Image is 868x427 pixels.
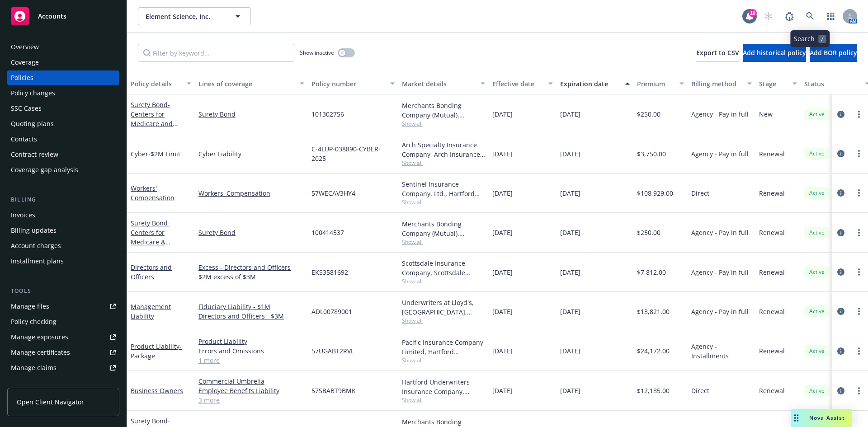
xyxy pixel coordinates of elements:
[402,198,485,206] span: Show all
[198,263,304,282] a: Excess - Directors and Officers $2M excess of $3M
[854,188,864,198] a: more
[492,109,513,119] span: [DATE]
[131,342,182,360] span: - Package
[560,386,580,395] span: [DATE]
[560,188,580,198] span: [DATE]
[809,414,845,422] span: Nova Assist
[560,149,580,159] span: [DATE]
[7,239,119,253] a: Account charges
[691,307,749,316] span: Agency - Pay in full
[131,263,172,281] a: Directors and Officers
[198,346,304,356] a: Errors and Omissions
[11,86,55,100] div: Policy changes
[835,109,846,120] a: circleInformation
[759,307,785,316] span: Renewal
[11,361,57,375] div: Manage claims
[198,337,304,346] a: Product Liability
[311,109,344,119] span: 101302756
[198,356,304,365] a: 1 more
[808,307,826,315] span: Active
[11,223,57,238] div: Billing updates
[7,299,119,314] a: Manage files
[7,132,119,146] a: Contacts
[11,117,54,131] div: Quoting plans
[11,70,33,85] div: Policies
[637,149,666,159] span: $3,750.00
[11,376,53,390] div: Manage BORs
[560,346,580,356] span: [DATE]
[808,189,826,197] span: Active
[7,223,119,238] a: Billing updates
[311,307,352,316] span: ADL00789001
[311,386,356,395] span: 57SBABT9BMK
[822,7,840,25] a: Switch app
[791,409,852,427] button: Nova Assist
[7,254,119,268] a: Installment plans
[557,73,633,94] button: Expiration date
[131,219,185,256] a: Surety Bond
[759,109,773,119] span: New
[402,219,485,238] div: Merchants Bonding Company (Mutual), Merchants Bonding Company
[131,386,183,395] a: Business Owners
[808,150,826,158] span: Active
[198,188,304,198] a: Workers' Compensation
[311,79,385,89] div: Policy number
[198,311,304,321] a: Directors and Officers - $3M
[691,149,749,159] span: Agency - Pay in full
[808,347,826,355] span: Active
[492,346,513,356] span: [DATE]
[11,239,61,253] div: Account charges
[835,227,846,238] a: circleInformation
[691,79,742,89] div: Billing method
[402,238,485,246] span: Show all
[854,227,864,238] a: more
[492,79,543,89] div: Effective date
[637,109,660,119] span: $250.00
[780,7,798,25] a: Report a Bug
[11,147,58,162] div: Contract review
[759,267,785,277] span: Renewal
[688,73,755,94] button: Billing method
[854,306,864,317] a: more
[854,385,864,396] a: more
[402,317,485,324] span: Show all
[7,330,119,344] span: Manage exposures
[835,267,846,277] a: circleInformation
[402,377,485,396] div: Hartford Underwriters Insurance Company, Hartford Insurance Group
[560,267,580,277] span: [DATE]
[131,150,180,158] a: Cyber
[835,346,846,357] a: circleInformation
[402,298,485,317] div: Underwriters at Lloyd's, [GEOGRAPHIC_DATA], [PERSON_NAME] of London, CRC Group
[402,140,485,159] div: Arch Specialty Insurance Company, Arch Insurance Company, Coalition Insurance Solutions (MGA)
[7,55,119,70] a: Coverage
[560,79,620,89] div: Expiration date
[492,228,513,237] span: [DATE]
[7,345,119,360] a: Manage certificates
[138,7,251,25] button: Element Science, Inc.
[637,188,673,198] span: $108,929.00
[854,346,864,357] a: more
[835,148,846,159] a: circleInformation
[696,48,739,57] span: Export to CSV
[637,79,674,89] div: Premium
[402,357,485,364] span: Show all
[691,228,749,237] span: Agency - Pay in full
[300,49,334,56] span: Show inactive
[311,188,355,198] span: 57WECAV3HY4
[127,73,195,94] button: Policy details
[402,338,485,357] div: Pacific Insurance Company, Limited, Hartford Insurance Group
[854,109,864,120] a: more
[7,86,119,100] a: Policy changes
[311,346,354,356] span: 57UGABT2RVL
[560,307,580,316] span: [DATE]
[637,228,660,237] span: $250.00
[402,120,485,127] span: Show all
[398,73,489,94] button: Market details
[7,163,119,177] a: Coverage gap analysis
[808,387,826,395] span: Active
[311,228,344,237] span: 100414537
[198,79,294,89] div: Lines of coverage
[691,386,709,395] span: Direct
[755,73,801,94] button: Stage
[131,342,182,360] a: Product Liability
